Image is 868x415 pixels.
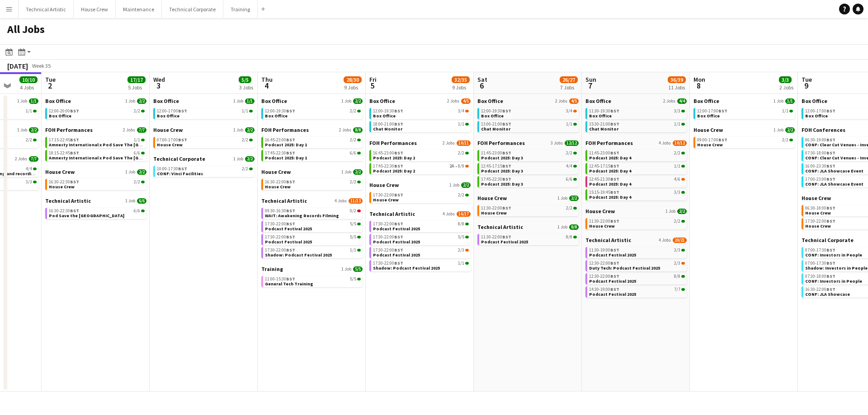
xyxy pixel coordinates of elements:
[162,0,223,18] button: Technical Corporate
[74,0,116,18] button: House Crew
[116,0,162,18] button: Maintenance
[19,0,74,18] button: Technical Artistic
[30,62,52,69] span: Week 35
[223,0,258,18] button: Training
[7,61,28,70] div: [DATE]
